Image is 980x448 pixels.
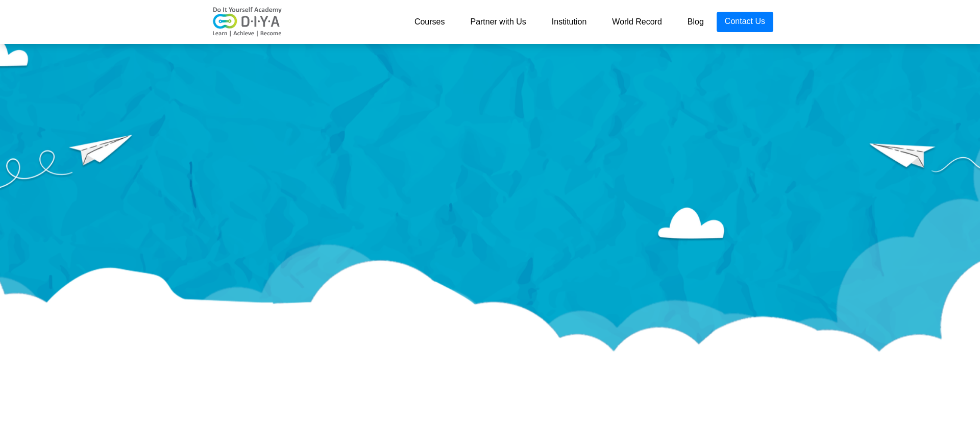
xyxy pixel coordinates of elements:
a: Courses [402,12,458,32]
a: World Record [599,12,675,32]
a: Partner with Us [457,12,538,32]
a: Contact Us [717,12,773,32]
img: logo-v2.png [207,7,288,37]
a: Blog [675,12,717,32]
a: Institution [539,12,599,32]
